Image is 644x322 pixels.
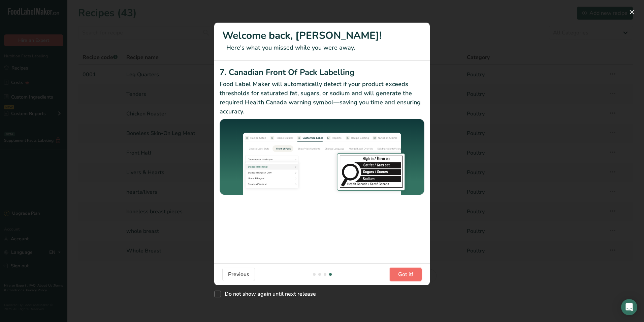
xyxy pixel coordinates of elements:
[220,66,424,78] h2: 7. Canadian Front Of Pack Labelling
[228,270,249,278] span: Previous
[220,119,424,196] img: Canadian Front Of Pack Labelling
[621,299,637,315] div: Open Intercom Messenger
[221,291,316,297] span: Do not show again until next release
[390,268,422,281] button: Got it!
[222,268,255,281] button: Previous
[222,43,422,52] p: Here's what you missed while you were away.
[220,80,424,116] p: Food Label Maker will automatically detect if your product exceeds thresholds for saturated fat, ...
[222,28,422,43] h1: Welcome back, [PERSON_NAME]!
[398,270,413,278] span: Got it!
